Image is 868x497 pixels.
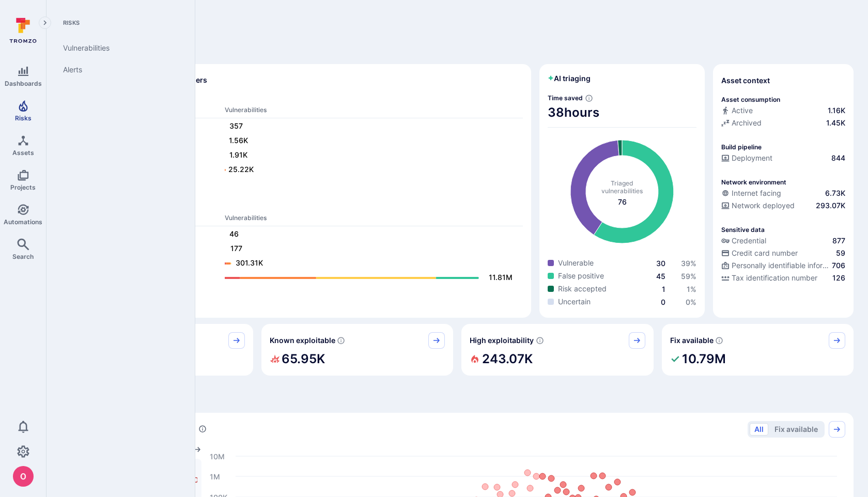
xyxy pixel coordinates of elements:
[721,236,845,246] a: Credential877
[558,271,604,281] span: False positive
[816,200,845,211] span: 293.07K
[225,272,513,284] a: 11.81M
[536,336,544,345] svg: EPSS score ≥ 0.7
[61,43,854,58] span: Discover
[225,243,513,255] a: 177
[39,17,51,29] button: Expand navigation menu
[721,226,765,234] p: Sensitive data
[229,121,243,130] text: 357
[656,259,665,268] a: 30
[686,298,696,306] span: 0 %
[832,273,845,283] span: 126
[225,257,513,270] a: 301.31K
[681,259,696,268] span: 39 %
[721,236,845,248] div: Evidence indicative of handling user or service credentials
[732,236,766,246] span: Credential
[721,248,845,260] div: Evidence indicative of processing credit card numbers
[661,298,665,306] a: 0
[721,105,845,118] div: Commits seen in the last 180 days
[224,105,523,118] th: Vulnerabilities
[721,118,845,130] div: Code repository is archived
[721,75,770,86] span: Asset context
[69,94,523,101] span: Dev scanners
[236,258,263,267] text: 301.31K
[721,200,795,211] div: Network deployed
[681,272,696,281] span: 59 %
[585,94,593,102] svg: Estimated based on an average time of 30 mins needed to triage each vulnerability
[470,335,534,346] span: High exploitability
[5,80,42,87] span: Dashboards
[225,149,513,162] a: 1.91K
[270,335,335,346] span: Known exploitable
[61,392,854,407] span: Prioritize
[210,452,225,460] text: 10M
[732,153,772,163] span: Deployment
[721,260,845,271] a: Personally identifiable information (PII)706
[662,324,854,376] div: Fix available
[721,273,845,283] a: Tax identification number126
[826,118,845,128] span: 1.45K
[558,258,594,268] span: Vulnerable
[682,349,726,369] h2: 10.79M
[732,118,762,128] span: Archived
[715,336,723,345] svg: Vulnerabilities with fix available
[750,423,768,436] button: All
[836,248,845,258] span: 59
[548,73,591,84] h2: AI triaging
[832,260,845,271] span: 706
[13,466,34,487] div: oleg malkov
[670,335,714,346] span: Fix available
[721,188,845,198] a: Internet facing6.73K
[662,285,665,293] a: 1
[41,19,49,27] i: Expand navigation menu
[198,424,207,434] div: Number of vulnerabilities in status 'Open' 'Triaged' and 'In process' grouped by score
[13,466,34,487] img: ACg8ocJcCe-YbLxGm5tc0PuNRxmgP8aEm0RBXn6duO8aeMVK9zjHhw=s96-c
[12,149,34,157] span: Assets
[55,19,182,27] span: Risks
[721,153,845,165] div: Configured deployment pipeline
[681,272,696,281] a: 59%
[721,143,762,151] p: Build pipeline
[558,284,607,294] span: Risk accepted
[55,37,182,59] a: Vulnerabilities
[548,104,696,121] span: 38 hours
[337,336,345,345] svg: Confirmed exploitable by KEV
[721,188,845,200] div: Evidence that an asset is internet facing
[4,218,42,226] span: Automations
[558,297,591,307] span: Uncertain
[686,298,696,306] a: 0%
[831,153,845,163] span: 844
[732,260,830,271] span: Personally identifiable information (PII)
[489,273,513,282] text: 11.81M
[229,136,248,145] text: 1.56K
[69,201,523,209] span: Ops scanners
[721,105,753,116] div: Active
[721,118,762,128] div: Archived
[601,179,643,195] span: Triaged vulnerabilities
[721,178,786,186] p: Network environment
[721,273,817,283] div: Tax identification number
[230,244,242,253] text: 177
[721,105,845,116] a: Active1.16K
[10,183,36,191] span: Projects
[832,236,845,246] span: 877
[825,188,845,198] span: 6.73K
[721,200,845,213] div: Evidence that the asset is packaged and deployed somewhere
[721,236,766,246] div: Credential
[210,472,220,480] text: 1M
[656,272,665,281] a: 45
[732,248,798,258] span: Credit card number
[732,200,795,211] span: Network deployed
[225,135,513,147] a: 1.56K
[12,253,34,260] span: Search
[229,229,239,238] text: 46
[225,228,513,241] a: 46
[681,259,696,268] a: 39%
[770,423,823,436] button: Fix available
[721,96,780,103] p: Asset consumption
[732,273,817,283] span: Tax identification number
